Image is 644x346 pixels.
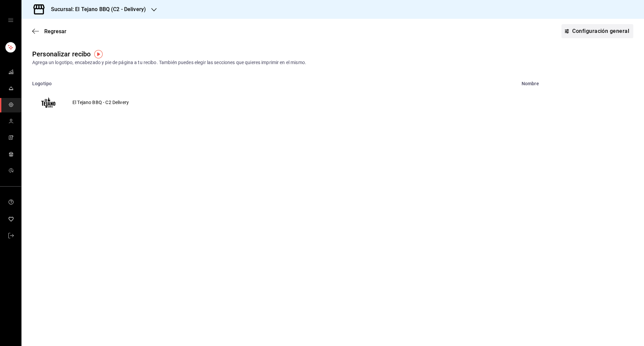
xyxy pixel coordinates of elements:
[32,49,91,59] div: Personalizar recibo
[21,77,518,86] th: Logotipo
[561,24,633,38] a: Configuración general
[64,86,137,118] td: El Tejano BBQ - C2 Delivery
[8,17,13,23] button: open drawer
[46,5,146,13] h3: Sucursal: El Tejano BBQ (C2 - Delivery)
[44,28,66,35] span: Regresar
[94,50,103,58] img: Tooltip marker
[21,77,644,118] table: voidReasonsTable
[21,86,148,118] button: PreviewEl Tejano BBQ - C2 Delivery
[32,28,66,35] button: Regresar
[518,77,644,86] th: Nombre
[40,94,56,110] img: Preview
[32,59,633,66] div: Agrega un logotipo, encabezado y pie de página a tu recibo. También puedes elegir las secciones q...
